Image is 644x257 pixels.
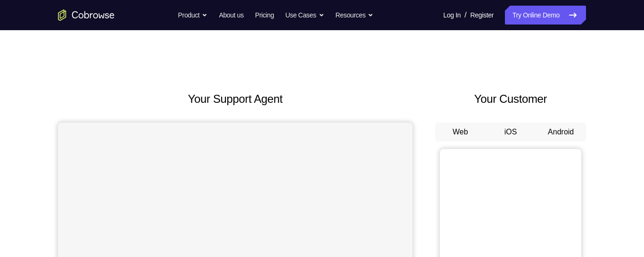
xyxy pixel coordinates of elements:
[285,6,324,25] button: Use Cases
[486,123,536,141] button: iOS
[255,6,274,25] a: Pricing
[58,91,413,108] h2: Your Support Agent
[336,6,374,25] button: Resources
[464,9,466,21] span: /
[435,123,486,141] button: Web
[219,6,243,25] a: About us
[58,9,115,21] a: Go to the home page
[443,6,461,25] a: Log In
[536,123,586,141] button: Android
[471,6,494,25] a: Register
[435,91,586,108] h2: Your Customer
[178,6,208,25] button: Product
[505,6,586,25] a: Try Online Demo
